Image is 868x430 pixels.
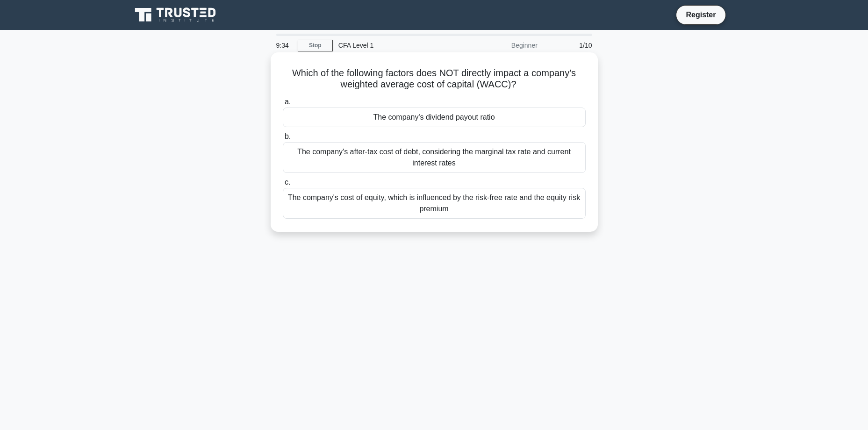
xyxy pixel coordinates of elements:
[680,9,721,21] a: Register
[298,40,333,51] a: Stop
[282,67,587,91] h5: Which of the following factors does NOT directly impact a company's weighted average cost of capi...
[283,188,586,219] div: The company's cost of equity, which is influenced by the risk-free rate and the equity risk premium
[333,36,461,55] div: CFA Level 1
[283,142,586,173] div: The company's after-tax cost of debt, considering the marginal tax rate and current interest rates
[285,98,291,106] span: a.
[285,178,290,186] span: c.
[283,107,586,127] div: The company's dividend payout ratio
[285,132,291,140] span: b.
[271,36,298,55] div: 9:34
[543,36,598,55] div: 1/10
[461,36,543,55] div: Beginner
